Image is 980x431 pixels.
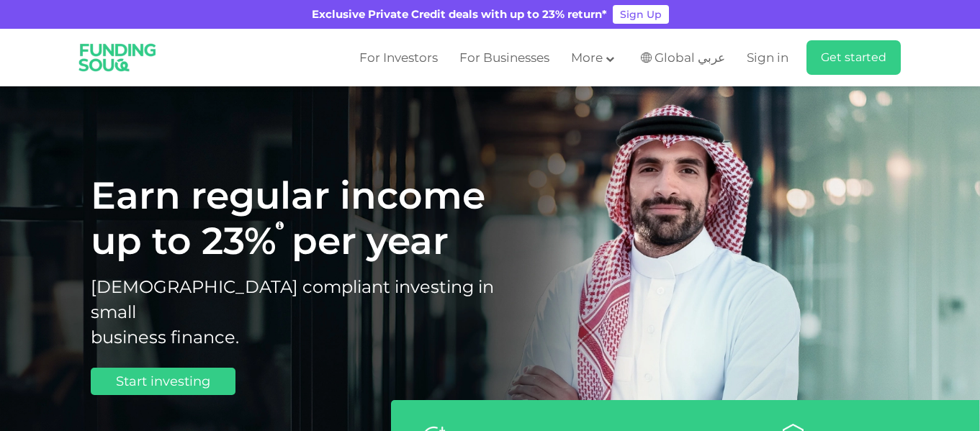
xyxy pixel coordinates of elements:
[91,173,485,263] span: Earn regular income up to 23%
[747,50,788,65] span: Sign in
[655,50,725,66] span: Global عربي
[456,46,553,70] a: For Businesses
[613,5,669,24] a: Sign Up
[356,46,441,70] a: For Investors
[276,221,284,230] i: 23% IRR (expected) ~ 15% Net yield (expected)
[116,373,210,389] span: Start investing
[641,53,652,63] img: SA Flag
[91,274,516,350] h2: [DEMOGRAPHIC_DATA] compliant investing in small business finance.
[743,46,788,70] a: Sign in
[571,50,603,65] span: More
[69,32,166,83] img: Logo
[312,6,607,23] div: Exclusive Private Credit deals with up to 23% return*
[821,50,886,64] span: Get started
[292,218,449,263] span: per year
[91,368,235,395] a: Start investing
